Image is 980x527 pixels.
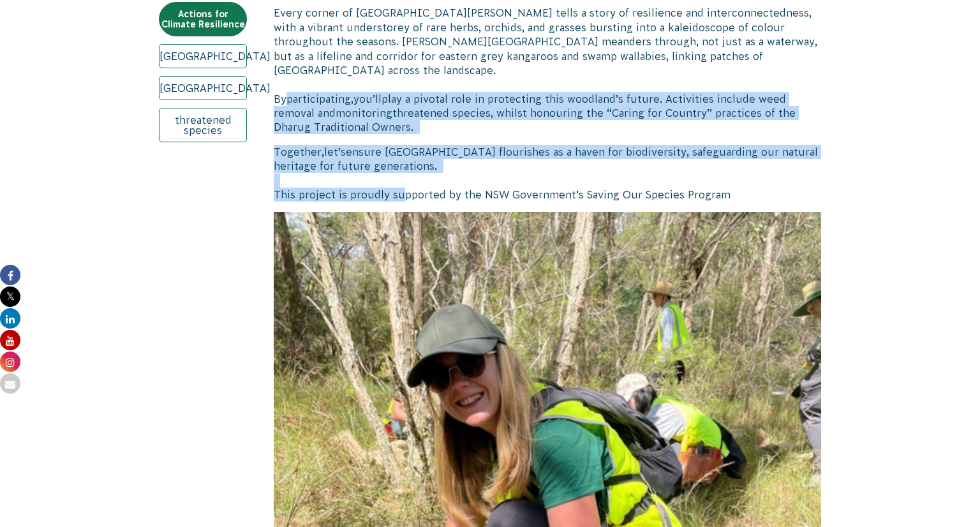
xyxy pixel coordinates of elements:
span: ensure [GEOGRAPHIC_DATA] flourishes as a haven for biodiversity, safeguarding our natural heritag... [274,146,818,172]
span: participating [286,93,351,105]
a: [GEOGRAPHIC_DATA] [159,76,247,100]
span: let’s [324,146,346,158]
span: By [274,93,286,105]
span: Every corner of [GEOGRAPHIC_DATA][PERSON_NAME] tells a story of resilience and interconnectedness... [274,7,817,76]
span: , [351,93,353,105]
span: This project is proudly supported by the NSW Government’s Saving Our Species Program [274,189,731,200]
span: you’ll [353,93,382,105]
span: threatened species, whilst honouring the “Caring for Country” practices of the Dharug Traditional... [274,107,796,133]
span: Together, [274,146,324,158]
span: play a pivotal role in protecting this woodland’s future. Activities include weed removal and [274,93,786,119]
a: [GEOGRAPHIC_DATA] [159,44,247,68]
span: monitoring [336,107,392,119]
a: Actions for Climate Resilience [159,2,247,36]
a: threatened species [159,108,247,142]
